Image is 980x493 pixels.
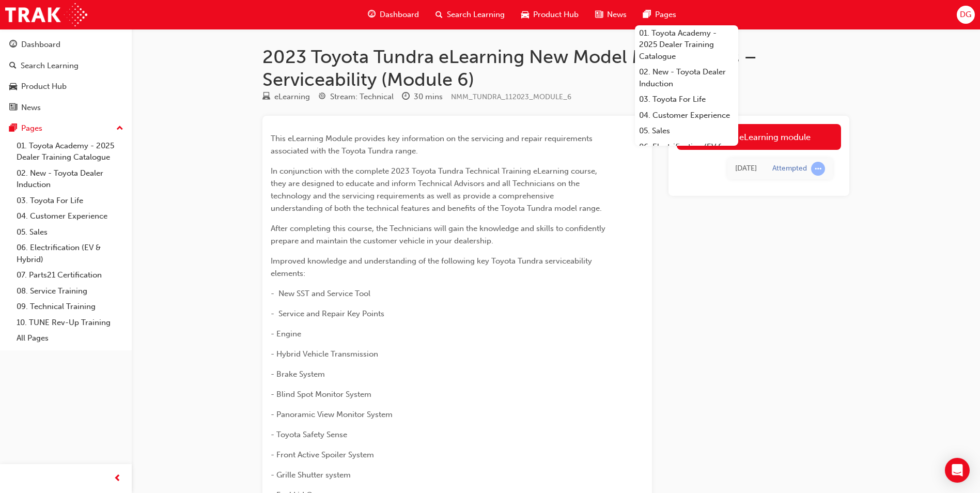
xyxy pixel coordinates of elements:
[21,122,42,134] div: Pages
[271,289,370,298] span: - New SST and Service Tool
[271,309,384,318] span: - Service and Repair Key Points
[271,450,374,459] span: - Front Active Spoiler System
[114,472,121,485] span: prev-icon
[318,90,394,103] div: Stream
[414,91,443,103] div: 30 mins
[271,256,594,278] span: Improved knowledge and understanding of the following key Toyota Tundra serviceability elements:
[447,9,505,21] span: Search Learning
[318,93,326,102] span: target-icon
[12,299,128,315] a: 09. Technical Training
[945,458,970,483] div: Open Intercom Messenger
[9,103,17,113] span: news-icon
[360,4,427,25] a: guage-iconDashboard
[402,93,410,102] span: clock-icon
[4,119,128,138] button: Pages
[271,224,608,245] span: After completing this course, the Technicians will gain the knowledge and skills to confidently p...
[4,56,128,75] a: Search Learning
[12,193,128,209] a: 03. Toyota For Life
[4,33,128,119] button: DashboardSearch LearningProduct HubNews
[635,107,738,124] a: 04. Customer Experience
[635,4,685,25] a: pages-iconPages
[271,470,351,480] span: - Grille Shutter system
[9,40,17,50] span: guage-icon
[451,93,571,101] span: Learning resource code
[12,224,128,240] a: 05. Sales
[271,166,602,213] span: In conjunction with the complete 2023 Toyota Tundra Technical Training eLearning course, they are...
[21,39,60,51] div: Dashboard
[587,4,635,25] a: news-iconNews
[271,369,325,379] span: - Brake System
[12,138,128,165] a: 01. Toyota Academy - 2025 Dealer Training Catalogue
[9,124,17,133] span: pages-icon
[735,163,757,175] div: Fri Nov 24 2023 12:50:57 GMT+1100 (Australian Eastern Daylight Time)
[12,240,128,267] a: 06. Electrification (EV & Hybrid)
[330,91,394,103] div: Stream: Technical
[271,329,301,338] span: - Engine
[635,64,738,91] a: 02. New - Toyota Dealer Induction
[21,60,79,72] div: Search Learning
[368,8,376,21] span: guage-icon
[262,93,270,102] span: learningResourceType_ELEARNING-icon
[380,9,419,21] span: Dashboard
[402,90,443,103] div: Duration
[12,330,128,346] a: All Pages
[635,91,738,107] a: 03. Toyota For Life
[960,9,971,21] span: DG
[12,283,128,299] a: 08. Service Training
[4,77,128,96] a: Product Hub
[811,162,825,176] span: learningRecordVerb_ATTEMPT-icon
[12,165,128,193] a: 02. New - Toyota Dealer Induction
[677,124,841,150] a: Launch eLearning module
[12,267,128,283] a: 07. Parts21 Certification
[116,122,123,135] span: up-icon
[635,123,738,139] a: 05. Sales
[271,430,347,439] span: - Toyota Safety Sense
[262,45,849,90] h1: 2023 Toyota Tundra eLearning New Model Mechanisms – Serviceability (Module 6)
[655,9,676,21] span: Pages
[635,25,738,65] a: 01. Toyota Academy - 2025 Dealer Training Catalogue
[643,8,651,21] span: pages-icon
[21,81,67,93] div: Product Hub
[271,349,378,359] span: - Hybrid Vehicle Transmission
[21,102,41,114] div: News
[595,8,603,21] span: news-icon
[274,91,310,103] div: eLearning
[607,9,627,21] span: News
[427,4,513,25] a: search-iconSearch Learning
[533,9,579,21] span: Product Hub
[957,6,975,24] button: DG
[4,35,128,54] a: Dashboard
[271,134,595,156] span: This eLearning Module provides key information on the servicing and repair requirements associate...
[271,410,393,419] span: - Panoramic View Monitor System
[271,390,371,399] span: - Blind Spot Monitor System
[521,8,529,21] span: car-icon
[772,164,807,174] div: Attempted
[262,90,310,103] div: Type
[5,3,87,26] img: Trak
[12,315,128,331] a: 10. TUNE Rev-Up Training
[12,208,128,224] a: 04. Customer Experience
[9,82,17,91] span: car-icon
[435,8,443,21] span: search-icon
[9,61,17,71] span: search-icon
[635,139,738,166] a: 06. Electrification (EV & Hybrid)
[4,98,128,117] a: News
[513,4,587,25] a: car-iconProduct Hub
